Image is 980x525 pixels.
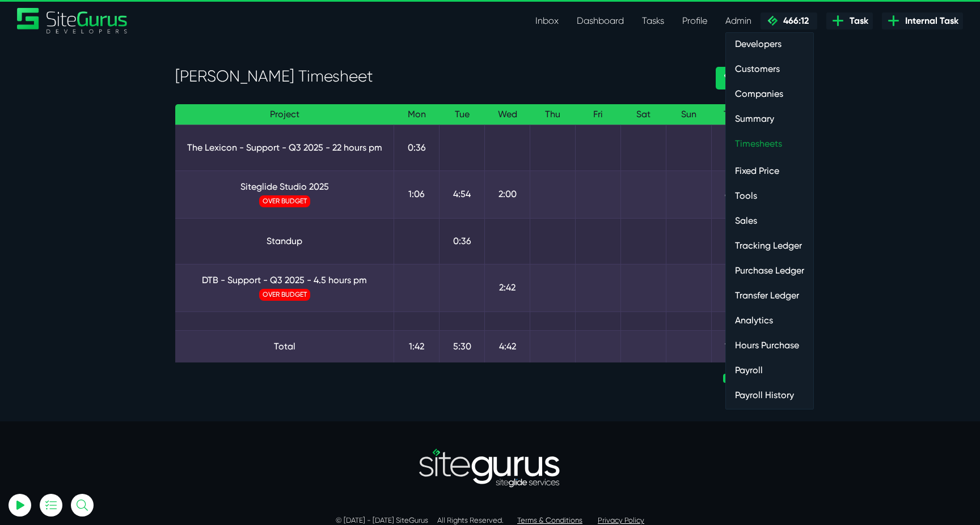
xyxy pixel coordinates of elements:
[726,384,813,407] a: Payroll History
[17,8,128,33] img: Sitegurus Logo
[716,10,761,32] a: Admin
[726,160,813,182] a: Fixed Price
[517,516,582,524] a: Terms & Conditions
[666,104,712,125] th: Sun
[712,170,757,218] td: 8:00
[440,330,485,362] td: 5:30
[726,284,813,307] a: Transfer Ledger
[184,234,385,248] a: Standup
[726,334,813,357] a: Hours Purchase
[716,67,736,89] a: ‹
[726,33,813,56] a: Developers
[576,104,621,125] th: Fri
[726,133,813,155] a: Timesheets
[726,185,813,207] a: Tools
[175,67,699,86] h3: [PERSON_NAME] Timesheet
[440,170,485,218] td: 4:54
[826,12,873,29] a: Task
[17,8,128,33] a: SiteGurus
[633,10,673,32] a: Tasks
[184,180,385,194] a: Siteglide Studio 2025
[726,210,813,232] a: Sales
[712,104,757,125] th: Total
[259,195,310,207] span: OVER BUDGET
[440,218,485,264] td: 0:36
[526,10,568,32] a: Inbox
[37,133,162,158] input: Email
[726,108,813,130] a: Summary
[394,125,440,170] td: 0:36
[568,10,633,32] a: Dashboard
[394,330,440,362] td: 1:42
[259,289,310,301] span: OVER BUDGET
[761,12,817,29] a: 466:12
[712,330,757,362] td: 11:54
[882,12,963,29] a: Internal Task
[184,274,385,287] a: DTB - Support - Q3 2025 - 4.5 hours pm
[184,141,385,155] a: The Lexicon - Support - Q3 2025 - 22 hours pm
[37,200,162,224] button: Log In
[712,125,757,170] td: 0:36
[175,330,394,362] td: Total
[394,170,440,218] td: 1:06
[175,104,394,125] th: Project
[621,104,666,125] th: Sat
[901,14,958,28] span: Internal Task
[726,359,813,382] a: Payroll
[726,83,813,105] a: Companies
[598,516,644,524] a: Privacy Policy
[485,264,530,311] td: 2:42
[530,104,576,125] th: Thu
[726,259,813,282] a: Purchase Ledger
[485,330,530,362] td: 4:42
[712,218,757,264] td: 0:36
[673,10,716,32] a: Profile
[779,15,809,26] span: 466:12
[726,309,813,332] a: Analytics
[726,58,813,80] a: Customers
[712,264,757,311] td: 2:42
[726,234,813,257] a: Tracking Ledger
[440,104,485,125] th: Tue
[485,170,530,218] td: 2:00
[845,14,868,28] span: Task
[394,104,440,125] th: Mon
[485,104,530,125] th: Wed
